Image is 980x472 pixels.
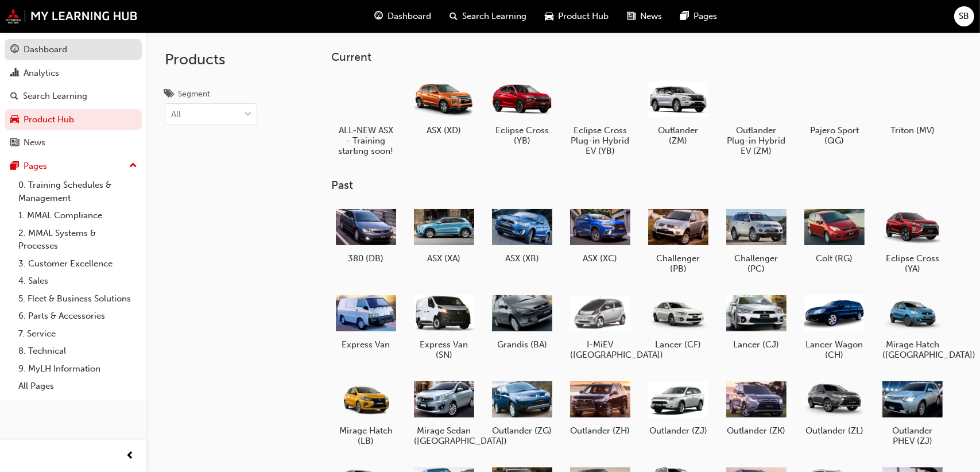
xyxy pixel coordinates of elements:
span: chart-icon [10,68,19,79]
a: Lancer (CJ) [722,288,791,354]
a: I-MiEV ([GEOGRAPHIC_DATA]) [565,288,634,365]
a: Outlander (ZH) [565,374,634,440]
h5: Challenger (PC) [726,253,787,274]
a: Challenger (PB) [644,202,712,278]
h5: 380 (DB) [336,253,396,264]
a: 0. Training Schedules & Management [14,176,142,207]
div: All [171,108,181,121]
h2: Products [165,51,257,69]
h5: Triton (MV) [882,125,943,136]
h5: Outlander Plug-in Hybrid EV (ZM) [726,125,787,156]
a: car-iconProduct Hub [536,5,618,28]
a: Colt (RG) [800,202,869,268]
a: News [5,132,142,153]
h5: Outlander (ZG) [492,425,552,436]
a: 8. Technical [14,342,142,360]
a: guage-iconDashboard [366,5,441,28]
a: Outlander (ZM) [644,73,712,150]
span: Search Learning [463,10,527,23]
h5: Outlander (ZK) [726,425,787,436]
h5: Outlander (ZL) [804,425,865,436]
a: 2. MMAL Systems & Processes [14,225,142,255]
a: Search Learning [5,86,142,107]
h5: Grandis (BA) [492,339,552,350]
h5: I-MiEV ([GEOGRAPHIC_DATA]) [570,339,630,360]
span: prev-icon [126,449,135,463]
a: Lancer Wagon (CH) [800,288,869,365]
span: tags-icon [165,90,173,100]
span: Dashboard [388,10,432,23]
a: Dashboard [5,39,142,60]
a: Challenger (PC) [722,202,791,278]
a: ASX (XD) [409,73,478,140]
h5: Lancer Wagon (CH) [804,339,865,360]
a: Analytics [5,63,142,84]
h5: ASX (XB) [492,253,552,264]
a: Pajero Sport (QG) [800,73,869,150]
a: Lancer (CF) [644,288,712,354]
h5: Eclipse Cross (YB) [492,125,552,146]
div: Search Learning [23,90,87,103]
button: SB [954,6,974,26]
div: Pages [24,160,47,173]
a: Outlander (ZK) [722,374,791,440]
h5: Express Van [336,339,396,350]
span: Pages [694,10,718,23]
h5: Outlander PHEV (ZJ) [882,425,943,446]
h5: Lancer (CJ) [726,339,787,350]
a: search-iconSearch Learning [441,5,536,28]
button: DashboardAnalyticsSearch LearningProduct HubNews [5,37,142,156]
img: mmal [6,9,138,24]
h5: Eclipse Cross (YA) [882,253,943,274]
a: Mirage Hatch (LB) [331,374,400,451]
span: pages-icon [10,161,19,172]
h5: Colt (RG) [804,253,865,264]
button: Pages [5,156,142,177]
div: Analytics [24,67,59,80]
a: 9. MyLH Information [14,360,142,378]
a: Triton (MV) [878,73,947,140]
span: search-icon [450,9,458,24]
a: Express Van [331,288,400,354]
div: Dashboard [24,43,67,56]
a: 4. Sales [14,272,142,290]
h5: ASX (XC) [570,253,630,264]
span: car-icon [10,115,19,125]
a: news-iconNews [618,5,672,28]
a: Outlander PHEV (ZJ) [878,374,947,451]
h5: Lancer (CF) [648,339,708,350]
a: Grandis (BA) [487,288,556,354]
a: Outlander (ZJ) [644,374,712,440]
a: 1. MMAL Compliance [14,207,142,225]
a: 3. Customer Excellence [14,255,142,273]
div: Segment [178,88,210,100]
a: ASX (XC) [565,202,634,268]
a: Outlander (ZG) [487,374,556,440]
span: news-icon [10,138,19,148]
h3: Current [331,51,962,64]
a: Mirage Sedan ([GEOGRAPHIC_DATA]) [409,374,478,451]
h5: Mirage Hatch (LB) [336,425,396,446]
a: Outlander Plug-in Hybrid EV (ZM) [722,73,791,160]
a: 7. Service [14,325,142,343]
a: Product Hub [5,109,142,130]
h5: Outlander (ZH) [570,425,630,436]
div: News [24,136,45,149]
span: pages-icon [681,9,690,24]
h5: ALL-NEW ASX - Training starting soon! [336,125,396,156]
a: 380 (DB) [331,202,400,268]
a: Eclipse Cross (YA) [878,202,947,278]
span: Product Hub [559,10,609,23]
span: guage-icon [375,9,384,24]
span: news-icon [627,9,636,24]
h5: ASX (XD) [414,125,474,136]
a: Eclipse Cross (YB) [487,73,556,150]
span: guage-icon [10,45,19,55]
h3: Past [331,179,962,192]
a: Outlander (ZL) [800,374,869,440]
a: Express Van (SN) [409,288,478,365]
h5: Outlander (ZJ) [648,425,708,436]
span: up-icon [129,158,137,173]
a: 5. Fleet & Business Solutions [14,290,142,308]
